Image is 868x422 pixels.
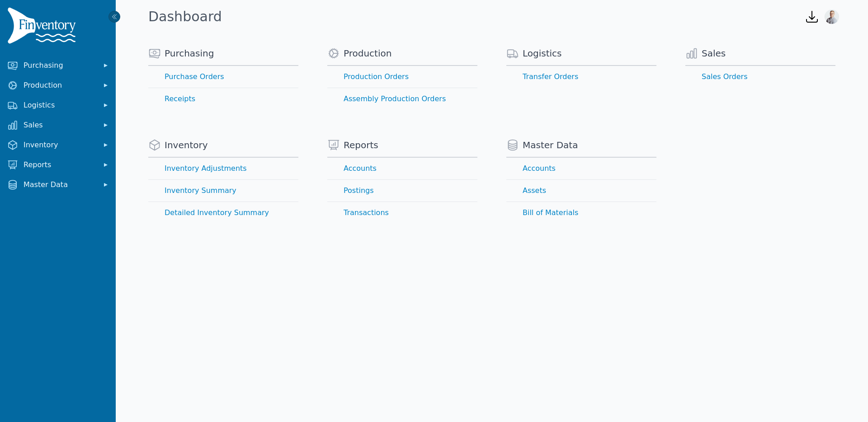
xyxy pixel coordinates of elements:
a: Receipts [148,88,298,110]
span: Sales [24,120,96,131]
button: Production [4,76,112,94]
button: Reports [4,156,112,174]
button: Logistics [4,96,112,114]
a: Transfer Orders [506,66,656,88]
a: Assembly Production Orders [327,88,477,110]
a: Transactions [327,202,477,224]
span: Logistics [523,47,562,60]
img: Joshua Benton [825,9,839,24]
a: Purchase Orders [148,66,298,88]
a: Inventory Adjustments [148,158,298,179]
span: Sales [702,47,726,60]
a: Inventory Summary [148,180,298,202]
a: Sales Orders [685,66,835,88]
span: Inventory [24,140,96,150]
span: Purchasing [24,60,96,71]
span: Master Data [523,139,578,151]
span: Reports [24,159,96,170]
a: Accounts [506,158,656,179]
span: Production [24,80,96,91]
h1: Dashboard [148,9,222,25]
a: Assets [506,180,656,202]
span: Reports [344,139,378,151]
span: Inventory [165,139,208,151]
button: Inventory [4,136,112,154]
button: Master Data [4,176,112,194]
a: Detailed Inventory Summary [148,202,298,224]
a: Production Orders [327,66,477,88]
button: Sales [4,116,112,134]
span: Purchasing [165,47,214,60]
span: Logistics [24,100,96,111]
span: Master Data [24,179,96,190]
span: Production [344,47,392,60]
a: Accounts [327,158,477,179]
a: Bill of Materials [506,202,656,224]
button: Purchasing [4,56,112,75]
img: Finventory [7,7,80,47]
a: Postings [327,180,477,202]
